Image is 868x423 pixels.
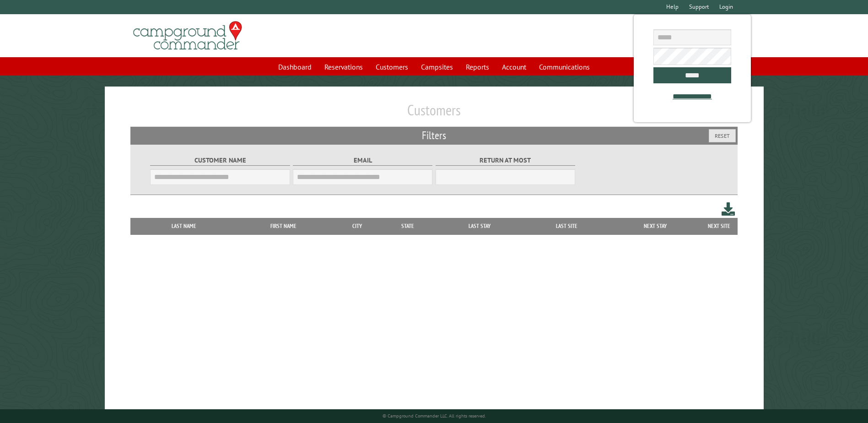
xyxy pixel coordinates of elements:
[150,155,290,166] label: Customer Name
[370,58,414,76] a: Customers
[319,58,368,76] a: Reservations
[135,218,232,234] th: Last Name
[722,201,735,217] a: Download this customer list (.csv)
[709,129,736,142] button: Reset
[610,218,701,234] th: Next Stay
[232,218,334,234] th: First Name
[383,413,486,419] small: © Campground Commander LLC. All rights reserved.
[130,101,737,126] h1: Customers
[436,218,524,234] th: Last Stay
[415,58,458,76] a: Campsites
[293,155,432,166] label: Email
[130,127,737,144] h2: Filters
[334,218,380,234] th: City
[436,155,575,166] label: Return at most
[460,58,495,76] a: Reports
[496,58,532,76] a: Account
[130,18,245,54] img: Campground Commander
[534,58,595,76] a: Communications
[380,218,436,234] th: State
[273,58,317,76] a: Dashboard
[701,218,738,234] th: Next Site
[523,218,609,234] th: Last Site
